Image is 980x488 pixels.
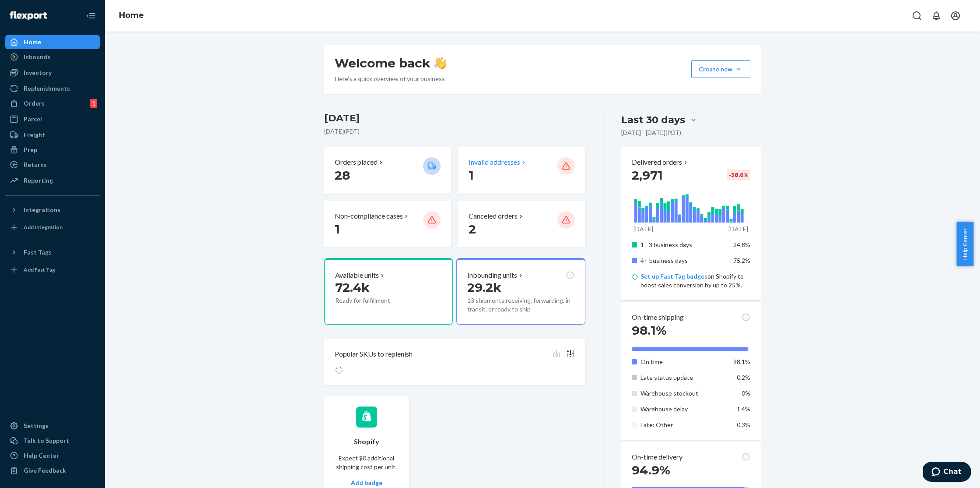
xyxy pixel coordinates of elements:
[5,50,100,64] a: Inbounds
[24,248,52,257] div: Fast Tags
[621,113,685,127] div: Last 30 days
[5,463,100,477] button: Give Feedback
[24,84,70,93] div: Replenishments
[24,223,63,231] div: Add Integration
[467,280,501,295] span: 29.2k
[90,99,97,108] div: 1
[119,11,144,20] a: Home
[335,211,403,221] p: Non-compliance cases
[469,157,520,167] p: Invalid addresses
[469,222,476,237] span: 2
[82,7,100,25] button: Close Navigation
[467,296,574,314] p: 13 shipments receiving, forwarding, in transit, or ready to ship
[335,168,350,183] span: 28
[5,449,100,463] a: Help Center
[24,131,45,139] div: Freight
[24,266,55,273] div: Add Fast Tag
[335,454,399,471] p: Expect $0 additional shipping cost per unit.
[5,173,100,187] a: Reporting
[324,111,585,125] h3: [DATE]
[733,257,750,264] span: 75.2%
[469,168,474,183] span: 1
[335,270,379,280] p: Available units
[640,272,750,290] p: on Shopify to boost sales conversion by up to 25%.
[324,147,451,194] button: Orders placed 28
[24,99,45,108] div: Orders
[923,462,971,484] iframe: Opens a widget where you can chat to one of our agents
[691,60,750,78] button: Create new
[632,168,663,183] span: 2,971
[112,3,151,28] ol: breadcrumbs
[632,157,689,167] button: Delivered orders
[24,68,52,77] div: Inventory
[469,211,518,221] p: Canceled orders
[24,38,41,46] div: Home
[728,225,748,233] p: [DATE]
[5,419,100,433] a: Settings
[458,201,585,248] button: Canceled orders 2
[632,463,670,477] span: 94.9%
[640,357,727,366] p: On time
[621,128,681,137] p: [DATE] - [DATE] ( PDT )
[947,7,964,25] button: Open account menu
[351,478,382,487] button: Add badge
[956,222,973,266] button: Help Center
[733,358,750,365] span: 98.1%
[640,272,707,280] a: Set up Fast Tag badges
[5,203,100,217] button: Integrations
[733,241,750,248] span: 24.8%
[335,157,378,167] p: Orders placed
[640,389,727,398] p: Warehouse stockout
[908,7,926,25] button: Open Search Box
[24,176,53,185] div: Reporting
[5,66,100,80] a: Inventory
[727,170,750,180] div: -38.6 %
[5,112,100,126] a: Parcel
[335,55,446,71] h1: Welcome back
[5,96,100,110] a: Orders1
[632,312,684,322] p: On-time shipping
[467,270,517,280] p: Inbounding units
[632,452,682,462] p: On-time delivery
[737,374,750,381] span: 0.2%
[5,263,100,277] a: Add Fast Tag
[24,421,49,430] div: Settings
[324,258,453,325] button: Available units72.4kReady for fulfillment
[335,222,340,237] span: 1
[24,205,60,214] div: Integrations
[5,128,100,142] a: Freight
[24,436,69,445] div: Talk to Support
[5,35,100,49] a: Home
[640,405,727,414] p: Warehouse delay
[24,160,47,169] div: Returns
[324,127,585,136] p: [DATE] ( PDT )
[458,147,585,194] button: Invalid addresses 1
[737,405,750,413] span: 1.4%
[24,145,37,154] div: Prep
[24,466,66,475] div: Give Feedback
[737,421,750,428] span: 0.3%
[5,81,100,95] a: Replenishments
[640,256,727,265] p: 4+ business days
[24,451,59,460] div: Help Center
[742,389,750,397] span: 0%
[354,437,379,447] p: Shopify
[335,296,416,305] p: Ready for fulfillment
[456,258,585,325] button: Inbounding units29.2k13 shipments receiving, forwarding, in transit, or ready to ship
[633,225,653,233] p: [DATE]
[5,220,100,234] a: Add Integration
[640,240,727,249] p: 1 - 3 business days
[5,434,100,448] button: Talk to Support
[335,349,413,359] p: Popular SKUs to replenish
[640,421,727,429] p: Late: Other
[632,323,667,338] span: 98.1%
[335,74,446,83] p: Here’s a quick overview of your business
[324,201,451,248] button: Non-compliance cases 1
[335,280,370,295] span: 72.4k
[24,115,42,124] div: Parcel
[10,11,47,20] img: Flexport logo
